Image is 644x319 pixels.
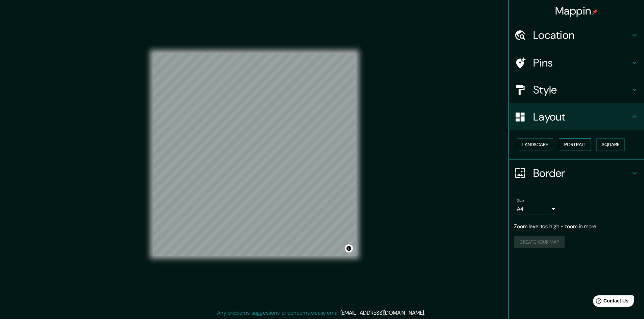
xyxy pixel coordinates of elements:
div: Style [509,76,644,103]
iframe: Help widget launcher [584,293,637,312]
canvas: Map [153,53,356,256]
p: Zoom level too high - zoom in more [514,222,639,231]
div: Layout [509,103,644,130]
h4: Layout [533,110,630,124]
p: Any problems, suggestions, or concerns please email . [217,309,425,317]
div: . [425,309,426,317]
h4: Mappin [555,4,598,18]
h4: Pins [533,56,630,70]
button: Portrait [559,138,591,151]
div: . [426,309,427,317]
div: Location [509,22,644,49]
img: pin-icon.png [592,9,598,15]
div: A4 [517,204,557,214]
div: Border [509,160,644,187]
button: Square [596,138,625,151]
h4: Border [533,166,630,180]
div: Pins [509,49,644,76]
h4: Style [533,83,630,97]
button: Landscape [517,138,553,151]
label: Size [517,197,524,203]
a: [EMAIL_ADDRESS][DOMAIN_NAME] [340,309,424,316]
button: Toggle attribution [345,244,353,252]
h4: Location [533,28,630,42]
